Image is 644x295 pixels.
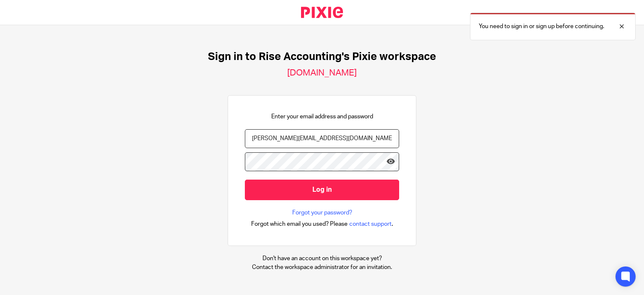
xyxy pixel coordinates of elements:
p: Don't have an account on this workspace yet? [252,254,392,263]
div: . [251,219,393,229]
input: name@example.com [245,129,399,148]
h2: [DOMAIN_NAME] [287,68,357,78]
p: Enter your email address and password [271,112,373,121]
a: Forgot your password? [292,209,352,217]
p: You need to sign in or sign up before continuing. [479,22,604,31]
h1: Sign in to Rise Accounting's Pixie workspace [208,50,436,63]
p: Contact the workspace administrator for an invitation. [252,263,392,272]
span: Forgot which email you used? Please [251,220,348,228]
span: contact support [349,220,392,228]
input: Log in [245,180,399,200]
